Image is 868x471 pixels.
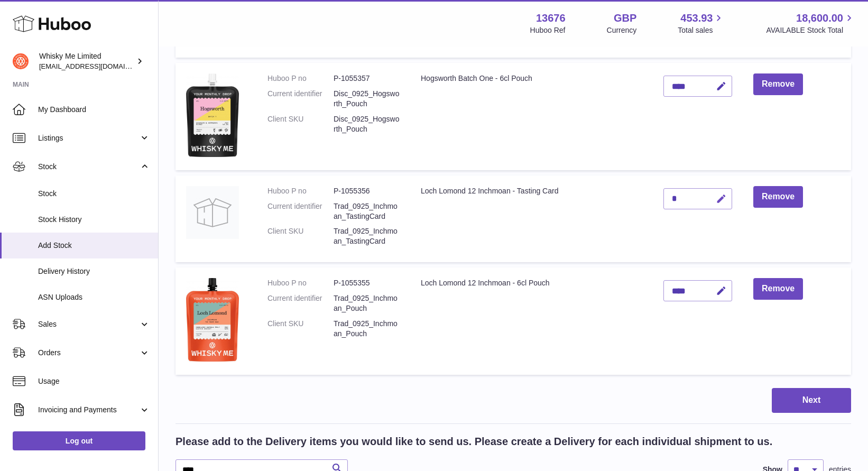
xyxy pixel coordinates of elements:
a: Log out [13,431,145,450]
span: Delivery History [38,266,150,276]
dd: Disc_0925_Hogsworth_Pouch [334,89,400,109]
dd: P-1055357 [334,73,400,84]
span: Usage [38,376,150,386]
dd: P-1055356 [334,186,400,196]
a: 453.93 Total sales [678,11,725,35]
dd: Trad_0925_Inchmoan_Pouch [334,293,400,313]
span: 453.93 [680,11,713,25]
dd: Disc_0925_Hogsworth_Pouch [334,114,400,134]
dt: Client SKU [267,226,334,246]
span: Stock History [38,215,150,225]
dt: Client SKU [267,319,334,339]
div: Huboo Ref [530,25,566,35]
span: AVAILABLE Stock Total [766,25,855,35]
dt: Current identifier [267,89,334,109]
span: 18,600.00 [796,11,843,25]
span: Invoicing and Payments [38,405,139,415]
button: Remove [753,186,803,208]
span: [EMAIL_ADDRESS][DOMAIN_NAME] [39,62,155,70]
span: Stock [38,162,139,172]
h2: Please add to the Delivery items you would like to send us. Please create a Delivery for each ind... [176,435,772,449]
strong: 13676 [536,11,566,25]
img: Loch Lomond 12 Inchmoan - Tasting Card [186,186,239,239]
dt: Client SKU [267,114,334,134]
dt: Huboo P no [267,73,334,84]
div: Currency [607,25,637,35]
button: Remove [753,73,803,95]
span: ASN Uploads [38,292,150,302]
span: Total sales [678,25,725,35]
a: 18,600.00 AVAILABLE Stock Total [766,11,855,35]
div: Whisky Me Limited [39,51,134,71]
img: Loch Lomond 12 Inchmoan - 6cl Pouch [186,278,239,362]
dd: Trad_0925_Inchmoan_TastingCard [334,226,400,246]
td: Loch Lomond 12 Inchmoan - Tasting Card [410,176,653,262]
img: orders@whiskyshop.com [13,53,29,69]
dd: Trad_0925_Inchmoan_TastingCard [334,201,400,221]
span: Listings [38,133,139,143]
strong: GBP [614,11,636,25]
dt: Huboo P no [267,186,334,196]
button: Remove [753,278,803,300]
span: Stock [38,189,150,199]
button: Next [772,388,851,413]
dt: Current identifier [267,201,334,221]
span: My Dashboard [38,105,150,115]
dt: Huboo P no [267,278,334,288]
dd: P-1055355 [334,278,400,288]
span: Orders [38,348,139,358]
td: Hogsworth Batch One - 6cl Pouch [410,63,653,170]
dt: Current identifier [267,293,334,313]
dd: Trad_0925_Inchmoan_Pouch [334,319,400,339]
td: Loch Lomond 12 Inchmoan - 6cl Pouch [410,267,653,375]
span: Add Stock [38,241,150,251]
img: Hogsworth Batch One - 6cl Pouch [186,73,239,157]
span: Sales [38,319,139,329]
